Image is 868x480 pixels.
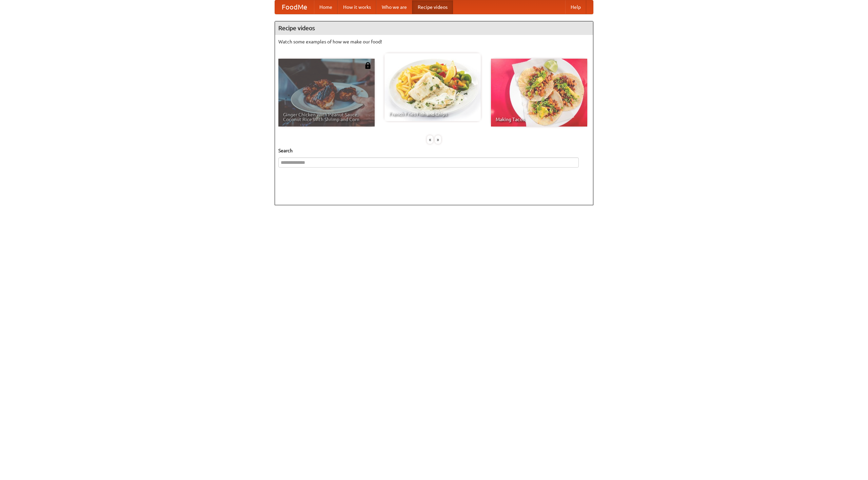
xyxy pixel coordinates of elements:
h5: Search [278,147,590,154]
p: Watch some examples of how we make our food! [278,38,590,45]
img: 483408.png [364,62,371,69]
a: Who we are [376,0,412,14]
div: « [427,135,433,144]
a: Making Tacos [491,59,587,127]
a: Home [314,0,338,14]
a: FoodMe [275,0,314,14]
span: French Fries Fish and Chips [389,112,476,116]
a: How it works [338,0,376,14]
h4: Recipe videos [275,21,593,35]
span: Making Tacos [496,117,583,122]
div: » [435,135,441,144]
a: French Fries Fish and Chips [384,53,481,121]
a: Recipe videos [412,0,453,14]
a: Help [565,0,586,14]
